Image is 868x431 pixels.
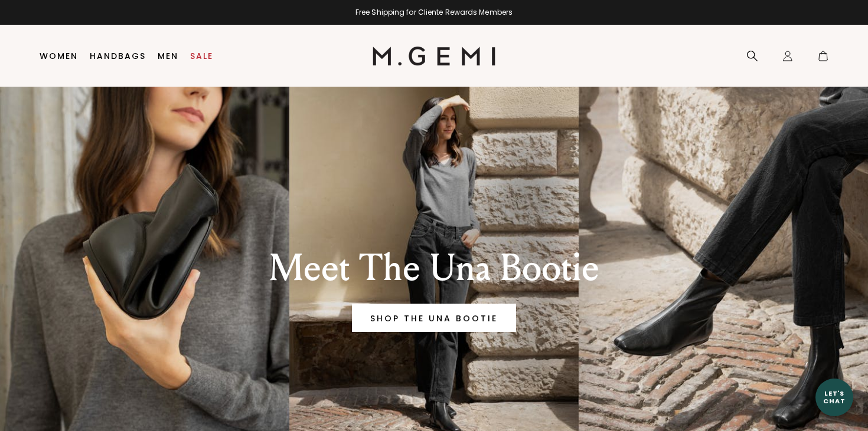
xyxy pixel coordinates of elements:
div: Meet The Una Bootie [229,247,639,289]
div: Let's Chat [815,390,853,404]
a: Women [40,51,78,61]
a: Sale [190,51,213,61]
a: Banner primary button [352,304,516,332]
a: Handbags [90,51,146,61]
img: M.Gemi [373,47,496,65]
a: Men [158,51,178,61]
